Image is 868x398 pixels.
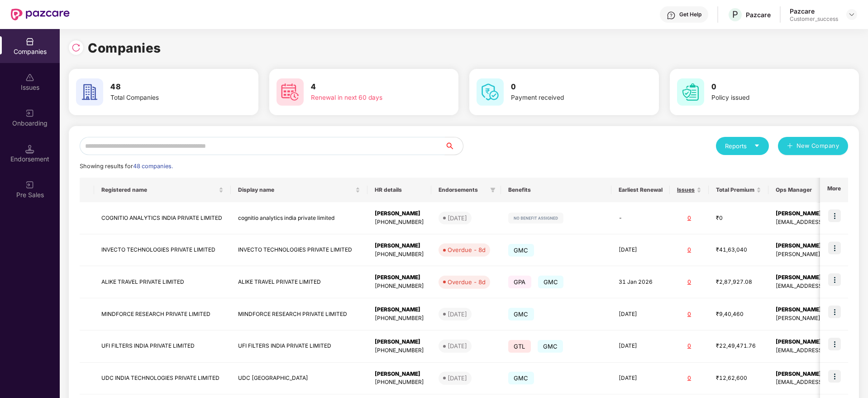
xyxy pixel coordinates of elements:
span: caret-down [754,143,760,149]
div: [PERSON_NAME] [375,306,424,314]
img: svg+xml;base64,PHN2ZyB3aWR0aD0iMTQuNSIgaGVpZ2h0PSIxNC41IiB2aWV3Qm94PSIwIDAgMTYgMTYiIGZpbGw9Im5vbm... [25,145,34,154]
div: [PERSON_NAME] [375,209,424,218]
td: INVECTO TECHNOLOGIES PRIVATE LIMITED [94,234,231,267]
span: Display name [238,186,353,194]
div: 0 [677,342,701,350]
span: GMC [538,276,564,288]
button: search [444,137,463,155]
span: search [444,142,463,150]
div: [PHONE_NUMBER] [375,218,424,227]
div: [PHONE_NUMBER] [375,250,424,259]
img: icon [828,306,841,318]
div: [PHONE_NUMBER] [375,282,424,291]
div: [PHONE_NUMBER] [375,378,424,387]
img: svg+xml;base64,PHN2ZyB4bWxucz0iaHR0cDovL3d3dy53My5vcmcvMjAwMC9zdmciIHdpZHRoPSI2MCIgaGVpZ2h0PSI2MC... [277,78,304,106]
td: [DATE] [611,234,670,267]
div: Total Companies [110,93,224,103]
td: UDC [GEOGRAPHIC_DATA] [231,363,367,395]
th: Benefits [501,178,611,202]
div: ₹2,87,927.08 [716,278,761,286]
span: New Company [796,141,839,150]
div: ₹12,62,600 [716,374,761,383]
td: [DATE] [611,363,670,395]
td: MINDFORCE RESEARCH PRIVATE LIMITED [231,298,367,330]
td: ALIKE TRAVEL PRIVATE LIMITED [94,266,231,298]
div: ₹9,40,460 [716,310,761,319]
img: svg+xml;base64,PHN2ZyBpZD0iQ29tcGFuaWVzIiB4bWxucz0iaHR0cDovL3d3dy53My5vcmcvMjAwMC9zdmciIHdpZHRoPS... [25,37,34,46]
div: [PERSON_NAME] [375,338,424,346]
img: svg+xml;base64,PHN2ZyBpZD0iSGVscC0zMngzMiIgeG1sbnM9Imh0dHA6Ly93d3cudzMub3JnLzIwMDAvc3ZnIiB3aWR0aD... [667,11,676,20]
th: Display name [231,178,367,202]
th: HR details [367,178,431,202]
td: 31 Jan 2026 [611,266,670,298]
div: [PERSON_NAME] [375,242,424,250]
h3: 48 [110,81,224,93]
th: More [820,178,848,202]
div: [PHONE_NUMBER] [375,346,424,355]
div: 0 [677,278,701,286]
span: GMC [508,372,534,384]
span: Endorsements [439,186,486,194]
div: [PERSON_NAME] [375,273,424,282]
span: Issues [677,186,695,194]
div: Policy issued [711,93,825,103]
div: Overdue - 8d [448,277,486,286]
div: Renewal in next 60 days [311,93,425,103]
img: svg+xml;base64,PHN2ZyBpZD0iRHJvcGRvd24tMzJ4MzIiIHhtbG5zPSJodHRwOi8vd3d3LnczLm9yZy8yMDAwL3N2ZyIgd2... [848,11,855,18]
span: Registered name [101,186,217,194]
img: svg+xml;base64,PHN2ZyBpZD0iUmVsb2FkLTMyeDMyIiB4bWxucz0iaHR0cDovL3d3dy53My5vcmcvMjAwMC9zdmciIHdpZH... [72,43,81,52]
div: [DATE] [448,310,467,319]
img: icon [828,338,841,350]
div: ₹0 [716,214,761,223]
th: Issues [670,178,709,202]
div: 0 [677,246,701,254]
img: svg+xml;base64,PHN2ZyB4bWxucz0iaHR0cDovL3d3dy53My5vcmcvMjAwMC9zdmciIHdpZHRoPSI2MCIgaGVpZ2h0PSI2MC... [76,78,103,106]
span: GMC [508,244,534,257]
img: icon [828,370,841,383]
h1: Companies [88,38,161,58]
div: [DATE] [448,374,467,383]
img: New Pazcare Logo [11,9,70,20]
td: [DATE] [611,298,670,330]
td: - [611,202,670,234]
div: Pazcare [790,7,838,15]
img: icon [828,209,841,222]
div: [PHONE_NUMBER] [375,314,424,323]
td: MINDFORCE RESEARCH PRIVATE LIMITED [94,298,231,330]
th: Total Premium [709,178,768,202]
th: Registered name [94,178,231,202]
td: cognitio analytics india private limited [231,202,367,234]
img: svg+xml;base64,PHN2ZyB4bWxucz0iaHR0cDovL3d3dy53My5vcmcvMjAwMC9zdmciIHdpZHRoPSIxMjIiIGhlaWdodD0iMj... [508,213,563,223]
td: [DATE] [611,330,670,363]
span: 48 companies. [133,163,173,170]
td: ALIKE TRAVEL PRIVATE LIMITED [231,266,367,298]
div: 0 [677,374,701,383]
td: UFI FILTERS INDIA PRIVATE LIMITED [231,330,367,363]
span: plus [787,143,793,150]
div: [DATE] [448,214,467,223]
div: 0 [677,214,701,223]
td: UFI FILTERS INDIA PRIVATE LIMITED [94,330,231,363]
th: Earliest Renewal [611,178,670,202]
img: icon [828,273,841,286]
span: GMC [508,308,534,320]
button: plusNew Company [778,137,848,155]
img: svg+xml;base64,PHN2ZyB4bWxucz0iaHR0cDovL3d3dy53My5vcmcvMjAwMC9zdmciIHdpZHRoPSI2MCIgaGVpZ2h0PSI2MC... [477,78,504,106]
td: INVECTO TECHNOLOGIES PRIVATE LIMITED [231,234,367,267]
div: [PERSON_NAME] [375,370,424,379]
img: svg+xml;base64,PHN2ZyB3aWR0aD0iMjAiIGhlaWdodD0iMjAiIHZpZXdCb3g9IjAgMCAyMCAyMCIgZmlsbD0ibm9uZSIgeG... [25,180,34,189]
div: Pazcare [746,10,771,19]
span: Total Premium [716,186,754,194]
img: svg+xml;base64,PHN2ZyB3aWR0aD0iMjAiIGhlaWdodD0iMjAiIHZpZXdCb3g9IjAgMCAyMCAyMCIgZmlsbD0ibm9uZSIgeG... [25,109,34,118]
h3: 0 [511,81,625,93]
span: filter [490,187,496,193]
div: [DATE] [448,341,467,350]
div: Reports [725,141,760,150]
span: P [732,9,738,20]
td: UDC INDIA TECHNOLOGIES PRIVATE LIMITED [94,363,231,395]
div: Overdue - 8d [448,245,486,254]
div: Customer_success [790,15,838,23]
div: 0 [677,310,701,319]
span: Showing results for [80,163,173,170]
h3: 4 [311,81,425,93]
